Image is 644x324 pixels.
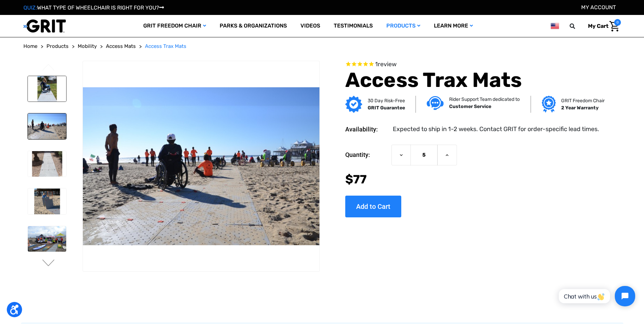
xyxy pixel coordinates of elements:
[28,151,66,177] img: Access Trax Mats
[83,87,319,245] img: Access Trax Mats
[23,4,164,11] a: QUIZ:WHAT TYPE OF WHEELCHAIR IS RIGHT FOR YOU?
[368,105,405,111] strong: GRIT Guarantee
[551,280,641,312] iframe: Tidio Chat
[345,172,367,186] span: $77
[213,15,294,37] a: Parks & Organizations
[23,42,621,50] nav: Breadcrumb
[23,4,37,11] span: QUIZ:
[106,42,136,50] a: Access Mats
[47,43,69,49] span: Products
[41,259,56,268] button: Go to slide 2 of 6
[78,42,97,50] a: Mobility
[345,145,388,165] label: Quantity:
[609,21,619,32] img: Cart
[345,196,401,217] input: Add to Cart
[28,76,66,102] img: Access Trax Mats
[345,61,603,68] span: Rated 5.0 out of 5 stars 1 reviews
[23,19,66,33] img: GRIT All-Terrain Wheelchair and Mobility Equipment
[327,15,380,37] a: Testimonials
[345,68,603,92] h1: Access Trax Mats
[614,19,621,26] span: 0
[28,113,66,139] img: Access Trax Mats
[23,43,37,49] span: Home
[583,19,621,33] a: Cart with 0 items
[449,96,520,103] p: Rider Support Team dedicated to
[551,22,559,30] img: us.png
[588,23,608,29] span: My Cart
[41,64,56,72] button: Go to slide 6 of 6
[136,15,213,37] a: GRIT Freedom Chair
[573,19,583,33] input: Search
[145,43,186,49] span: Access Trax Mats
[28,188,66,214] img: Access Trax Mats
[294,15,327,37] a: Videos
[23,42,37,50] a: Home
[561,105,599,111] strong: 2 Year Warranty
[393,125,599,134] dd: Expected to ship in 1-2 weeks. Contact GRIT for order-specific lead times.
[28,226,66,252] img: Access Trax Mats
[449,104,491,109] strong: Customer Service
[368,97,405,104] p: 30 Day Risk-Free
[106,43,136,49] span: Access Mats
[427,96,444,110] img: Customer service
[380,15,427,37] a: Products
[345,125,388,134] dt: Availability:
[378,60,397,68] span: review
[427,15,480,37] a: Learn More
[78,43,97,49] span: Mobility
[47,42,69,50] a: Products
[581,4,616,11] a: Account
[345,96,362,113] img: GRIT Guarantee
[561,97,605,104] p: GRIT Freedom Chair
[542,96,556,113] img: Grit freedom
[375,60,397,68] span: 1 reviews
[145,42,186,50] a: Access Trax Mats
